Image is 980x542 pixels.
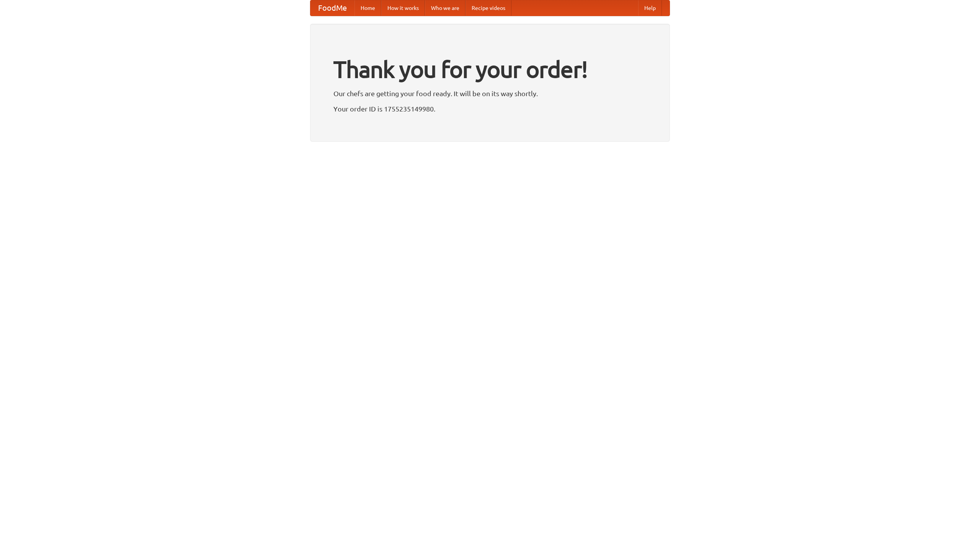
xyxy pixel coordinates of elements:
a: FoodMe [310,0,354,16]
a: Home [354,0,381,16]
a: Help [638,0,662,16]
p: Your order ID is 1755235149980. [333,103,647,115]
h1: Thank you for your order! [333,51,647,88]
p: Our chefs are getting your food ready. It will be on its way shortly. [333,88,647,99]
a: Who we are [425,0,465,16]
a: How it works [381,0,425,16]
a: Recipe videos [465,0,511,16]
